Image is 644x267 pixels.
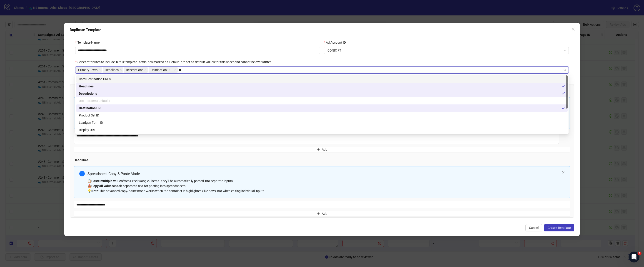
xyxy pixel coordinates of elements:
button: close [562,171,565,174]
iframe: Intercom live chat [629,252,639,262]
div: Product Set ID [76,112,568,119]
div: Headlines [79,84,562,89]
span: check [562,92,565,95]
label: Select attributes to include in this template. Attributes marked as 'Default' are set as default ... [75,59,275,64]
button: Close [570,25,577,33]
span: Descriptions [126,67,143,72]
strong: Copy all values [91,184,113,188]
span: Cancel [529,226,539,230]
button: Cancel [525,224,542,231]
div: Leadgen Form ID [76,119,568,126]
h4: Headlines [74,158,570,163]
input: Select attributes to include in this template. Attributes marked as 'Default' are set as default ... [179,67,181,73]
button: Create Template [544,224,574,231]
div: URL Params (Default) [76,97,568,104]
div: Card Destination URLs [79,77,565,82]
span: info-circle [79,171,85,176]
div: URL Params (Default) [79,98,565,103]
div: Card Destination URLs [76,75,568,83]
div: Spreadsheet Copy & Paste Mode [87,171,560,177]
div: Multi-text input container - paste or copy values [74,97,570,152]
span: Primary Texts [76,67,102,73]
label: Template Name [75,40,102,45]
button: Add [74,211,570,216]
span: Create Template [548,226,571,230]
label: Ad Account ID [324,40,349,45]
div: Leadgen Form ID [79,120,565,125]
div: Multi-input container - paste or copy values [74,166,570,216]
span: Destination URL [151,67,173,72]
div: Destination URL [76,104,568,112]
span: Headlines [105,67,119,72]
span: Add [322,212,327,215]
button: Add [74,147,570,152]
span: close [98,69,101,71]
span: Primary Texts [78,67,97,72]
strong: Paste multiple values [91,179,123,183]
span: Headlines [103,67,123,73]
span: Destination URL [149,67,178,73]
div: Destination URL [79,106,562,111]
div: Descriptions [79,91,562,96]
span: close [174,69,177,71]
input: Template Name [75,47,320,54]
strong: Note: [91,189,99,193]
span: close [144,69,147,71]
span: 1 [638,252,642,255]
div: Duplicate Template [70,27,574,33]
span: check [562,85,565,88]
span: plus [317,212,320,215]
h4: Primary Texts [74,89,570,94]
div: Product Set ID [79,113,565,118]
span: ICONIC #1 [327,47,566,54]
span: plus [317,148,320,151]
div: Display URL [76,126,568,133]
span: close [120,69,122,71]
div: Display URL [79,127,565,132]
div: Headlines [76,83,568,90]
span: check [562,106,565,110]
div: Descriptions [76,90,568,97]
span: Descriptions [124,67,148,73]
div: 📋 from Excel/Google Sheets - they'll be automatically parsed into separate inputs. 📤 as tab-separ... [87,178,560,193]
span: close [572,27,575,31]
span: Add [322,148,327,151]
